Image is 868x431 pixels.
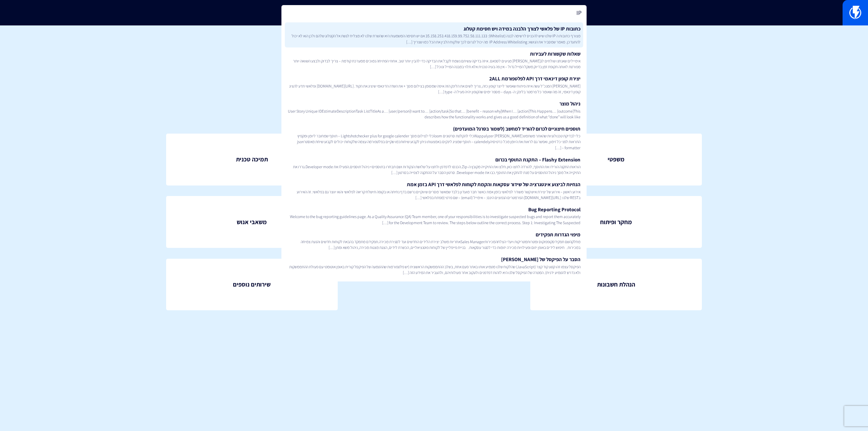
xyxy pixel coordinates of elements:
[285,253,583,278] a: הסבר על הפיקסל של [PERSON_NAME]הפיקסל עצמו זהו קטע קוד קצר (JavaScript) שהלקוח שלנו מטמיע אותו בא...
[285,22,583,47] a: כתובות IP של פלאשי לצורך הלבנה במידה ויש חסימת קטלוגמצורף כתובות ה IP שלנו שיש להכניס לרשימה לבנה...
[285,228,583,253] a: מיפוי הגדרות תפקידיםמחלקהשם תפקידסקופפוקוס ומטרותמטריקות ויעדי הצלחהמכירותSales Managerאחריות משל...
[288,108,580,120] span: User Story Unique IDEstimateDescriptionTask ListTitleAs a… [user/person]I want to… [action/task]S...
[285,203,583,228] a: Bug Reporting ProtocolWelcome to the bug reporting guidelines page. As a Quality Assurance (QA) T...
[530,259,702,311] a: הנהלת חשבונות
[285,47,583,73] a: שאלות שקשורות לעבירותאימיילים שאנחנו שולחים לג[PERSON_NAME] מגיעים לספאם. איזה בדיקה עשיתם נשמח ל...
[10,36,858,49] h1: מנהל ידע ארגוני
[530,196,702,248] a: מחקר ופיתוח
[285,122,583,153] a: תוספים חיצוניים לכרום להוריד למחשב (לשמור בסרגל המועדפים)כלי לבדיקת טכנולוגיות שהאתר משתמש [PERSO...
[166,134,338,185] a: תמיכה טכנית
[285,97,583,122] a: ניהול מוצרUser Story Unique IDEstimateDescriptionTask ListTitleAs a… [user/person]I want to… [act...
[288,33,580,44] span: מצורף כתובות ה IP שלנו שיש להכניס לרשימה לבנה (Whitelist): 35.158.253.418.159.99.752.58.111.133 א...
[288,189,580,200] span: אירוע ראשון – אירוע של יצירת איש קשר משודר לפלאשי בזמן אמת כאשר חבר מועדון בלבד שמאשר מסרים שיווק...
[236,155,268,164] span: תמיכה טכנית
[608,155,625,164] span: משפטי
[281,5,587,21] input: חיפוש מהיר...
[233,280,271,289] span: שירותים נוספים
[530,134,702,185] a: משפטי
[288,83,580,95] span: [PERSON_NAME] המנכ״ל עשה איזה פיתוח שאפשר לייצר קופון כזה, צריך לשים את הלינק הזה איפה שמסומן בצי...
[288,264,580,275] span: הפיקסל עצמו זהו קטע קוד קצר (JavaScript) שהלקוח שלנו מטמיע אותו באתר פעם אחת, בשלב ההתממשקות הראש...
[288,214,580,225] span: Welcome to the bug reporting guidelines page. As a Quality Assurance (QA) Team member, one of you...
[288,164,580,175] span: הוראות התקנה הורידו את התוסף, להורדה לחצו כאן.חלצו את התיקייה מקובץ ה-Zip.הכנסו לדפדפן ולחצו על ש...
[600,218,632,227] span: מחקר ופיתוח
[237,218,267,227] span: משאבי אנוש
[285,153,583,178] a: Flashy Extension – התקנת התוסף בכרוםהוראות התקנה הורידו את התוסף, להורדה לחצו כאן.חלצו את התיקייה...
[10,56,858,67] p: צוות פלאשי היקר , כאן תוכלו למצוא נהלים ותשובות לכל תפקיד בארגון שלנו שיעזרו לכם להצליח.
[288,133,580,150] span: כלי לבדיקת טכנולוגיות שהאתר משתמש [PERSON_NAME] Wappalyzerכלי להקלטת סרטונים loomכלי לצילום מסך L...
[285,72,583,97] a: יצירת קופון דינאמי דרך API לפלטפורמת 2ALL[PERSON_NAME] המנכ״ל עשה איזה פיתוח שאפשר לייצר קופון כז...
[597,280,635,289] span: הנהלת חשבונות
[288,239,580,250] span: מחלקהשם תפקידסקופפוקוס ומטרותמטריקות ויעדי הצלחהמכירותSales Managerאחריות משלב יצירת הלידים החדשי...
[285,178,583,203] a: הנחיות לביצוע אינטגרציה של שידור עסקאות והקמת לקוחות לפלאשי דרך API בזמן אמתאירוע ראשון – אירוע ש...
[288,58,580,70] span: אימיילים שאנחנו שולחים לג[PERSON_NAME] מגיעים לספאם. איזה בדיקה עשיתם נשמח לקבל את הבדיקה כדי להב...
[166,196,338,248] a: משאבי אנוש
[166,259,338,311] a: שירותים נוספים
